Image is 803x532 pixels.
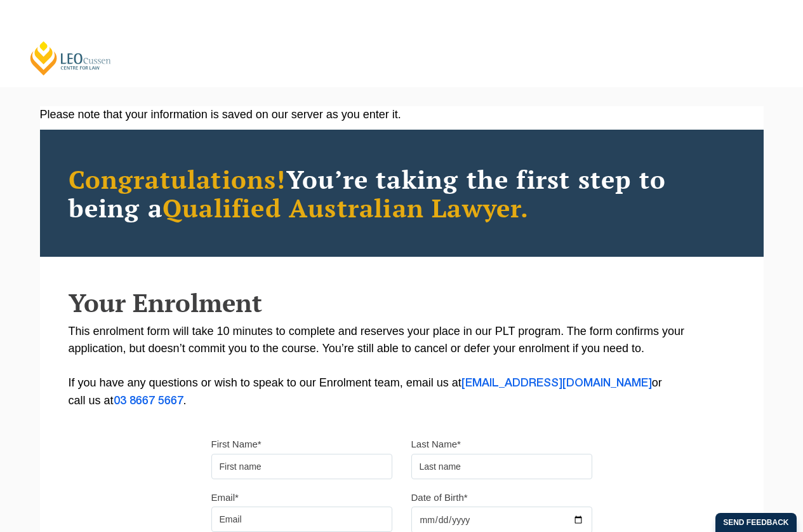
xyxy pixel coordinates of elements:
iframe: LiveChat chat widget [718,447,771,500]
h2: You’re taking the first step to being a [69,165,735,222]
div: Please note that your information is saved on our server as you enter it. [40,106,764,123]
a: [EMAIL_ADDRESS][DOMAIN_NAME] [461,378,652,388]
label: Date of Birth* [411,491,468,504]
label: First Name* [211,438,262,451]
label: Email* [211,491,239,504]
a: [PERSON_NAME] Centre for Law [29,40,113,76]
label: Last Name* [411,438,461,451]
span: Qualified Australian Lawyer. [163,191,529,224]
input: First name [211,454,392,479]
span: Congratulations! [69,162,286,196]
h2: Your Enrolment [69,289,735,317]
input: Email [211,507,392,532]
input: Last name [411,454,592,479]
a: 03 8667 5667 [114,396,183,406]
p: This enrolment form will take 10 minutes to complete and reserves your place in our PLT program. ... [69,323,735,410]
